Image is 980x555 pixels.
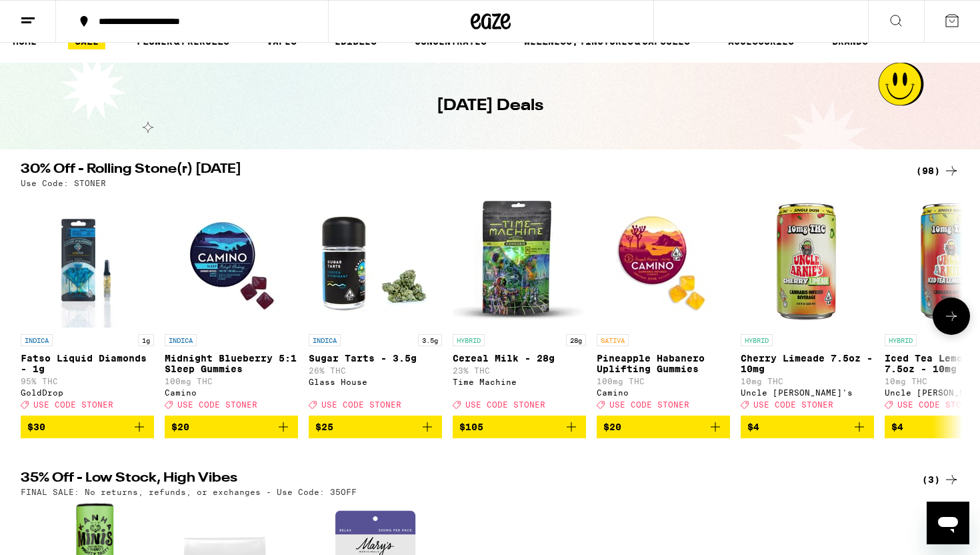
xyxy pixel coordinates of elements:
p: HYBRID [741,334,773,346]
p: Pineapple Habanero Uplifting Gummies [597,353,730,374]
a: (3) [922,472,959,488]
img: Time Machine - Cereal Milk - 28g [453,194,586,328]
p: HYBRID [453,334,485,346]
p: Cereal Milk - 28g [453,353,586,364]
a: (98) [916,163,959,179]
button: Add to bag [21,416,154,438]
p: HYBRID [885,334,917,346]
span: $20 [171,422,189,432]
div: Camino [165,388,298,397]
div: GoldDrop [21,388,154,397]
span: USE CODE STONER [465,400,545,409]
p: INDICA [309,334,341,346]
p: INDICA [165,334,197,346]
p: 3.5g [418,334,442,346]
span: USE CODE STONER [609,400,689,409]
p: 95% THC [21,377,154,386]
button: Add to bag [741,416,874,438]
iframe: Button to launch messaging window [927,502,969,544]
p: Sugar Tarts - 3.5g [309,353,442,364]
span: $4 [747,422,759,432]
a: Open page for Midnight Blueberry 5:1 Sleep Gummies from Camino [165,194,298,416]
a: Open page for Cereal Milk - 28g from Time Machine [453,194,586,416]
h2: 35% Off - Low Stock, High Vibes [21,472,894,488]
img: Glass House - Sugar Tarts - 3.5g [309,194,442,328]
span: $4 [891,422,903,432]
div: Glass House [309,378,442,386]
p: Fatso Liquid Diamonds - 1g [21,353,154,374]
span: USE CODE STONER [177,400,257,409]
button: Add to bag [453,416,586,438]
span: USE CODE STONER [33,400,113,409]
h1: [DATE] Deals [437,95,543,117]
a: Open page for Sugar Tarts - 3.5g from Glass House [309,194,442,416]
p: SATIVA [597,334,629,346]
p: 26% THC [309,366,442,375]
p: 28g [566,334,586,346]
p: 100mg THC [597,377,730,386]
p: Midnight Blueberry 5:1 Sleep Gummies [165,353,298,374]
p: 100mg THC [165,377,298,386]
h2: 30% Off - Rolling Stone(r) [DATE] [21,163,894,179]
button: Add to bag [309,416,442,438]
p: INDICA [21,334,53,346]
p: Use Code: STONER [21,179,106,187]
p: Cherry Limeade 7.5oz - 10mg [741,353,874,374]
img: Uncle Arnie's - Cherry Limeade 7.5oz - 10mg [741,194,874,328]
span: $20 [603,422,621,432]
span: $30 [27,422,45,432]
p: 1g [138,334,154,346]
button: Add to bag [165,416,298,438]
span: USE CODE STONER [321,400,401,409]
span: $25 [315,422,333,432]
p: FINAL SALE: No returns, refunds, or exchanges - Use Code: 35OFF [21,488,357,496]
p: 10mg THC [741,377,874,386]
a: Open page for Pineapple Habanero Uplifting Gummies from Camino [597,194,730,416]
img: Camino - Midnight Blueberry 5:1 Sleep Gummies [165,194,298,328]
div: Uncle [PERSON_NAME]'s [741,388,874,397]
div: Camino [597,388,730,397]
button: Add to bag [597,416,730,438]
a: Open page for Fatso Liquid Diamonds - 1g from GoldDrop [21,194,154,416]
span: USE CODE STONER [753,400,833,409]
span: USE CODE STONER [897,400,977,409]
a: Open page for Cherry Limeade 7.5oz - 10mg from Uncle Arnie's [741,194,874,416]
img: Camino - Pineapple Habanero Uplifting Gummies [597,194,730,328]
img: GoldDrop - Fatso Liquid Diamonds - 1g [34,194,141,328]
span: $105 [459,422,483,432]
p: 23% THC [453,366,586,375]
div: Time Machine [453,378,586,386]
